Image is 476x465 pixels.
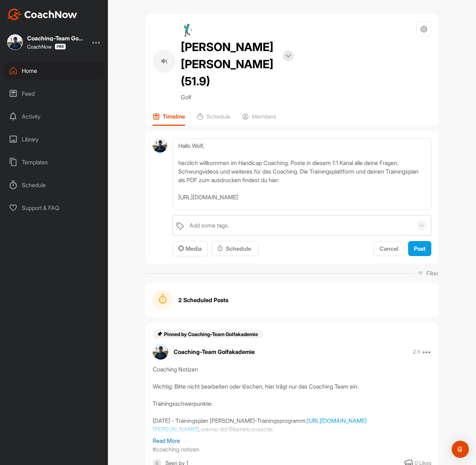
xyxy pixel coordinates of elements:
[7,34,23,50] img: square_76f96ec4196c1962453f0fa417d3756b.jpg
[4,85,105,102] div: Feed
[157,331,163,337] img: pin
[163,113,185,120] p: Timeline
[413,348,420,355] p: 2 h
[173,241,208,256] button: Media
[153,365,431,436] div: Coaching Notizen Wichtig: Bitte nicht bearbeiten oder löschen, hier trägt nur das Coaching Team e...
[4,62,105,80] div: Home
[181,93,294,101] p: Golf
[217,244,253,253] div: Schedule
[7,9,77,20] img: CoachNow
[181,21,277,90] h2: 🏌‍♂ [PERSON_NAME] [PERSON_NAME] (51.9)
[27,35,84,41] div: Coaching-Team Golfakademie
[252,113,276,120] p: Members
[4,130,105,148] div: Library
[174,347,255,356] p: Coaching-Team Golfakademie
[178,296,228,304] strong: 2 Scheduled Posts
[173,138,431,210] textarea: Hallo Wolf, herzlich willkommen im Handicap Coaching. Poste in diesem 1:1 Kanal alle deine Fragen...
[153,50,175,73] div: �(
[153,436,431,445] p: Read More
[4,176,105,194] div: Schedule
[408,241,431,256] button: Post
[286,54,291,58] img: arrow-down
[27,44,66,50] div: CoachNow
[4,199,105,217] div: Support & FAQ
[374,241,404,256] button: Cancel
[207,113,230,120] p: Schedule
[178,245,202,252] span: Media
[452,441,469,458] div: Open Intercom Messenger
[164,331,259,337] span: Pinned by Coaching-Team Golfakademie
[153,344,168,360] img: avatar
[153,445,199,454] p: #coaching notizen
[4,107,105,125] div: Activity
[189,221,229,230] div: Add some tags.
[380,245,398,252] span: Cancel
[4,153,105,171] div: Templates
[414,245,426,252] span: Post
[426,269,438,277] p: Filter
[153,138,167,153] img: avatar
[55,44,66,50] img: CoachNow Pro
